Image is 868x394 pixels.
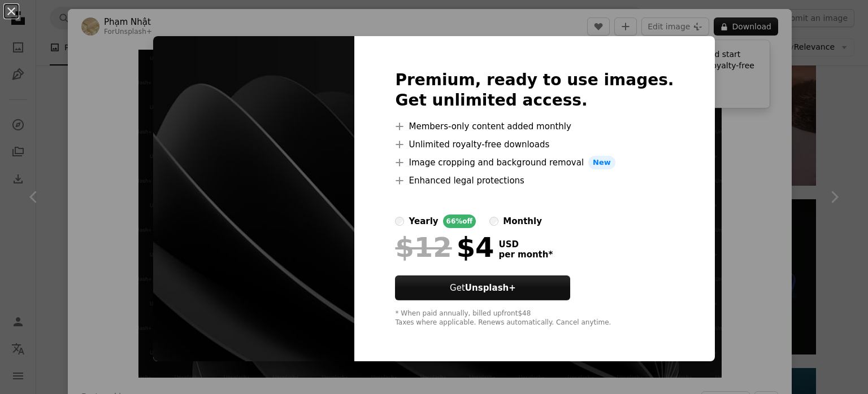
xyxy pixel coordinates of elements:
div: 66% off [443,214,476,228]
button: GetUnsplash+ [395,275,570,300]
img: premium_photo-1699851157839-5a1773bc27e1 [153,36,354,361]
input: yearly66%off [395,217,404,226]
li: Members-only content added monthly [395,120,674,133]
li: Unlimited royalty-free downloads [395,138,674,151]
li: Enhanced legal protections [395,174,674,187]
span: per month * [498,249,553,260]
div: yearly [409,214,438,228]
span: USD [498,239,553,249]
span: New [588,156,615,169]
span: $12 [395,233,452,262]
strong: Unsplash+ [465,283,516,293]
div: * When paid annually, billed upfront $48 Taxes where applicable. Renews automatically. Cancel any... [395,309,674,327]
div: $4 [395,233,494,262]
h2: Premium, ready to use images. Get unlimited access. [395,70,674,111]
input: monthly [489,217,498,226]
li: Image cropping and background removal [395,156,674,169]
div: monthly [503,214,542,228]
